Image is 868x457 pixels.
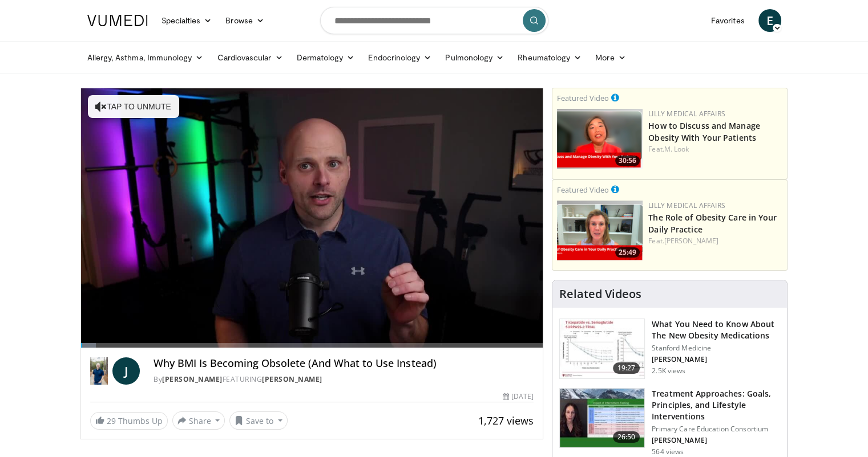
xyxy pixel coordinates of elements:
[560,389,644,448] img: 1237db4d-482b-47c1-9473-a0f947ff3151.150x105_q85_crop-smart_upscale.jpg
[648,120,760,143] a: How to Discuss and Manage Obesity With Your Patients
[648,201,725,210] a: Lilly Medical Affairs
[90,412,168,430] a: 29 Thumbs Up
[704,9,752,32] a: Favorites
[162,374,223,384] a: [PERSON_NAME]
[219,9,271,32] a: Browse
[210,46,289,69] a: Cardiovascular
[648,212,777,235] a: The Role of Obesity Care in Your Daily Practice
[290,46,362,69] a: Dermatology
[155,9,219,32] a: Specialties
[262,374,322,384] a: [PERSON_NAME]
[648,109,725,119] a: Lilly Medical Affairs
[664,144,689,154] a: M. Look
[648,236,782,246] div: Feat.
[559,388,780,456] a: 26:50 Treatment Approaches: Goals, Principles, and Lifestyle Interventions Primary Care Education...
[80,46,211,69] a: Allergy, Asthma, Immunology
[557,109,643,169] a: 30:56
[154,357,534,370] h4: Why BMI Is Becoming Obsolete (And What to Use Instead)
[652,344,780,353] p: Stanford Medicine
[112,357,140,385] a: J
[88,95,179,118] button: Tap to unmute
[652,388,780,422] h3: Treatment Approaches: Goals, Principles, and Lifestyle Interventions
[560,319,644,378] img: 9504e5ef-0c6b-462d-908b-24c7e5ebf09c.150x105_q85_crop-smart_upscale.jpg
[664,236,718,246] a: [PERSON_NAME]
[511,46,588,69] a: Rheumatology
[652,319,780,341] h3: What You Need to Know About The New Obesity Medications
[557,201,643,260] a: 25:49
[613,362,640,374] span: 19:27
[154,374,534,385] div: By FEATURING
[107,415,116,426] span: 29
[172,411,225,430] button: Share
[503,391,534,402] div: [DATE]
[652,425,780,434] p: Primary Care Education Consortium
[559,319,780,379] a: 19:27 What You Need to Know About The New Obesity Medications Stanford Medicine [PERSON_NAME] 2.5...
[652,436,780,445] p: [PERSON_NAME]
[557,93,609,103] small: Featured Video
[648,144,782,154] div: Feat.
[652,355,780,364] p: [PERSON_NAME]
[758,9,781,32] a: E
[615,247,640,258] span: 25:49
[90,357,108,385] img: Dr. Jordan Rennicke
[557,201,643,260] img: e1208b6b-349f-4914-9dd7-f97803bdbf1d.png.150x105_q85_crop-smart_upscale.png
[559,287,641,301] h4: Related Videos
[478,414,534,427] span: 1,727 views
[588,46,632,69] a: More
[229,411,288,430] button: Save to
[361,46,438,69] a: Endocrinology
[438,46,511,69] a: Pulmonology
[615,156,640,166] span: 30:56
[652,366,685,376] p: 2.5K views
[320,7,548,34] input: Search topics, interventions
[557,109,643,169] img: c98a6a29-1ea0-4bd5-8cf5-4d1e188984a7.png.150x105_q85_crop-smart_upscale.png
[652,447,684,456] p: 564 views
[81,88,543,348] video-js: Video Player
[557,185,609,195] small: Featured Video
[87,15,148,26] img: VuMedi Logo
[613,431,640,443] span: 26:50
